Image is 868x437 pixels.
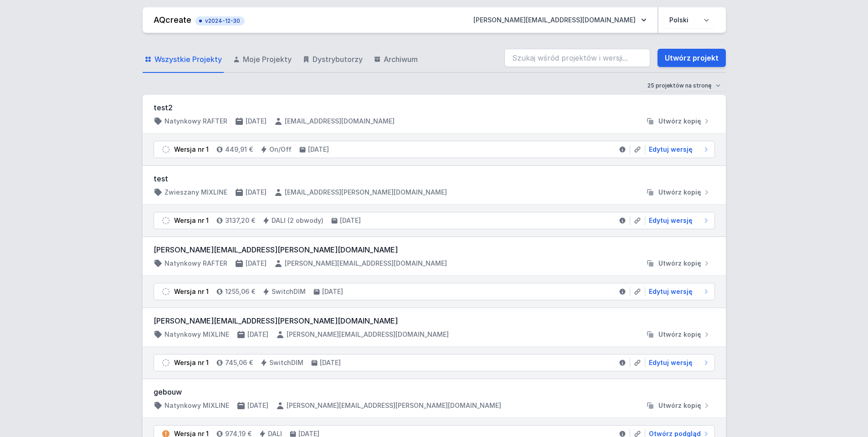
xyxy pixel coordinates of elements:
h4: 745,06 € [225,358,253,367]
button: Utwórz kopię [642,259,715,268]
div: Wersja nr 1 [174,145,209,154]
span: Edytuj wersję [649,358,693,367]
h4: [EMAIL_ADDRESS][PERSON_NAME][DOMAIN_NAME] [285,188,447,197]
img: draft.svg [161,216,170,225]
h3: [PERSON_NAME][EMAIL_ADDRESS][PERSON_NAME][DOMAIN_NAME] [154,315,715,326]
h4: [DATE] [247,401,268,410]
h4: 3137,20 € [225,216,255,225]
h4: [PERSON_NAME][EMAIL_ADDRESS][PERSON_NAME][DOMAIN_NAME] [287,401,501,410]
button: Utwórz kopię [642,188,715,197]
span: Archiwum [384,54,418,65]
h4: SwitchDIM [272,287,306,296]
h4: [DATE] [340,216,361,225]
span: Utwórz kopię [658,330,701,339]
img: draft.svg [161,358,170,367]
h3: gebouw [154,386,715,397]
h4: [DATE] [322,287,343,296]
h4: On/Off [269,145,292,154]
span: Edytuj wersję [649,287,693,296]
a: Utwórz projekt [657,49,726,67]
h4: SwitchDIM [269,358,303,367]
button: v2024-12-30 [195,15,245,26]
span: Utwórz kopię [658,259,701,268]
h4: Natynkowy MIXLINE [164,330,229,339]
h4: [DATE] [308,145,329,154]
span: Dystrybutorzy [313,54,363,65]
h4: [DATE] [246,188,267,197]
h4: [DATE] [320,358,341,367]
h4: 1255,06 € [225,287,255,296]
a: AQcreate [154,15,191,25]
h4: Natynkowy MIXLINE [164,401,229,410]
img: draft.svg [161,287,170,296]
h4: [EMAIL_ADDRESS][DOMAIN_NAME] [285,117,395,126]
div: Wersja nr 1 [174,358,209,367]
a: Edytuj wersję [645,287,711,296]
h3: test [154,173,715,184]
h4: Natynkowy RAFTER [164,259,227,268]
span: Utwórz kopię [658,117,701,126]
span: Edytuj wersję [649,145,693,154]
span: Wszystkie Projekty [154,54,222,65]
span: Edytuj wersję [649,216,693,225]
img: draft.svg [161,145,170,154]
h4: [PERSON_NAME][EMAIL_ADDRESS][DOMAIN_NAME] [285,259,447,268]
a: Edytuj wersję [645,145,711,154]
h4: [DATE] [246,259,267,268]
h3: [PERSON_NAME][EMAIL_ADDRESS][PERSON_NAME][DOMAIN_NAME] [154,244,715,255]
input: Szukaj wśród projektów i wersji... [504,49,650,67]
a: Edytuj wersję [645,358,711,367]
div: Wersja nr 1 [174,216,209,225]
h4: Natynkowy RAFTER [164,117,227,126]
span: Utwórz kopię [658,188,701,197]
span: Moje Projekty [243,54,292,65]
h4: [PERSON_NAME][EMAIL_ADDRESS][DOMAIN_NAME] [287,330,449,339]
div: Wersja nr 1 [174,287,209,296]
button: Utwórz kopię [642,330,715,339]
a: Wszystkie Projekty [143,46,224,73]
a: Dystrybutorzy [301,46,365,73]
button: Utwórz kopię [642,117,715,126]
select: Wybierz język [664,12,715,28]
button: [PERSON_NAME][EMAIL_ADDRESS][DOMAIN_NAME] [466,12,654,28]
span: v2024-12-30 [200,17,240,25]
h3: test2 [154,102,715,113]
h4: [DATE] [247,330,268,339]
span: Utwórz kopię [658,401,701,410]
a: Edytuj wersję [645,216,711,225]
h4: 449,91 € [225,145,253,154]
a: Moje Projekty [231,46,293,73]
h4: [DATE] [246,117,267,126]
button: Utwórz kopię [642,401,715,410]
a: Archiwum [372,46,420,73]
h4: Zwieszany MIXLINE [164,188,227,197]
h4: DALI (2 obwody) [272,216,324,225]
